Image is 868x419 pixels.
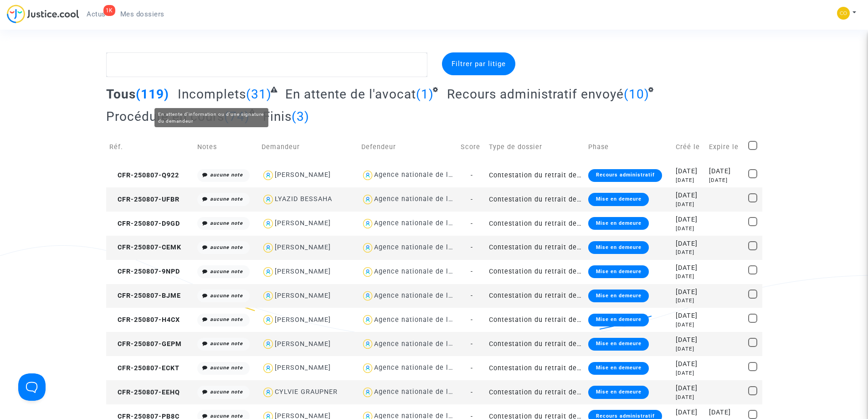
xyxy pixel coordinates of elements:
img: icon-user.svg [361,313,375,326]
span: (1) [416,87,434,102]
div: Agence nationale de l'habitat [374,388,474,396]
div: [PERSON_NAME] [275,340,331,348]
div: Agence nationale de l'habitat [374,268,474,275]
div: [DATE] [676,215,703,225]
td: Créé le [673,131,706,163]
div: [PERSON_NAME] [275,316,331,324]
img: icon-user.svg [361,265,375,279]
td: Phase [585,131,672,163]
img: icon-user.svg [361,193,375,206]
div: [DATE] [676,201,703,208]
span: CFR-250807-UFBR [109,196,180,203]
span: (3) [292,109,309,124]
span: CFR-250807-9NPD [109,268,180,275]
img: icon-user.svg [262,265,275,279]
div: Mise en demeure [588,290,648,302]
td: Notes [194,131,258,163]
i: aucune note [210,220,243,226]
i: aucune note [210,244,243,250]
span: (10) [624,87,649,102]
img: icon-user.svg [262,169,275,182]
div: [DATE] [676,166,703,176]
span: CFR-250807-BJME [109,292,181,300]
div: [DATE] [676,225,703,233]
span: - [471,220,473,228]
div: [DATE] [676,191,703,201]
div: [DATE] [676,297,703,305]
img: icon-user.svg [262,313,275,326]
div: [DATE] [676,345,703,353]
div: Mise en demeure [588,362,648,375]
img: jc-logo.svg [7,5,79,23]
div: 1K [103,5,115,16]
div: [DATE] [676,321,703,329]
div: Agence nationale de l'habitat [374,195,474,203]
div: [DATE] [676,369,703,377]
div: Mise en demeure [588,193,648,206]
td: Score [457,131,486,163]
div: CYLVIE GRAUPNER [275,388,338,396]
img: icon-user.svg [361,337,375,351]
span: CFR-250807-GEPM [109,340,182,348]
span: Procédure en cours [106,109,224,124]
span: - [471,171,473,179]
td: Réf. [106,131,194,163]
img: icon-user.svg [262,241,275,254]
i: aucune note [210,196,243,202]
div: Agence nationale de l'habitat [374,364,474,372]
i: aucune note [210,172,243,178]
td: Contestation du retrait de [PERSON_NAME] par l'ANAH (mandataire) [486,380,585,404]
td: Contestation du retrait de [PERSON_NAME] par l'ANAH (mandataire) [486,308,585,332]
span: Recours administratif envoyé [447,87,624,102]
span: En attente de l'avocat [285,87,416,102]
span: - [471,196,473,203]
td: Contestation du retrait de [PERSON_NAME] par l'ANAH (mandataire) [486,332,585,356]
div: [DATE] [676,311,703,321]
i: aucune note [210,341,243,347]
img: icon-user.svg [361,241,375,254]
i: aucune note [210,316,243,322]
td: Demandeur [258,131,358,163]
span: CFR-250807-ECKT [109,364,180,372]
span: CFR-250807-Q922 [109,171,179,179]
div: LYAZID BESSAHA [275,195,332,203]
td: Contestation du retrait de [PERSON_NAME] par l'ANAH (mandataire) [486,236,585,260]
img: 84a266a8493598cb3cce1313e02c3431 [837,7,850,20]
span: CFR-250807-CEMK [109,243,181,251]
i: aucune note [210,389,243,395]
td: Contestation du retrait de [PERSON_NAME] par l'ANAH (mandataire) [486,284,585,308]
div: Agence nationale de l'habitat [374,219,474,227]
i: aucune note [210,269,243,274]
img: icon-user.svg [262,362,275,375]
i: aucune note [210,365,243,371]
div: [DATE] [676,263,703,273]
span: (31) [246,87,272,102]
div: [PERSON_NAME] [275,292,331,300]
img: icon-user.svg [262,217,275,230]
span: - [471,340,473,348]
a: 1KActus [79,7,113,21]
td: Expire le [706,131,745,163]
div: [PERSON_NAME] [275,268,331,275]
div: Agence nationale de l'habitat [374,292,474,300]
div: [DATE] [676,359,703,369]
td: Contestation du retrait de [PERSON_NAME] par l'ANAH (mandataire) [486,260,585,284]
span: (74) [224,109,250,124]
div: Agence nationale de l'habitat [374,171,474,179]
iframe: Help Scout Beacon - Open [18,373,46,401]
i: aucune note [210,413,243,419]
img: icon-user.svg [262,337,275,351]
span: Mes dossiers [120,10,164,18]
div: [DATE] [709,166,742,176]
span: - [471,292,473,300]
div: [DATE] [709,176,742,184]
img: icon-user.svg [262,193,275,206]
div: [DATE] [676,176,703,184]
div: Mise en demeure [588,314,648,326]
span: CFR-250807-H4CX [109,316,180,324]
div: [DATE] [676,335,703,345]
span: CFR-250807-D9GD [109,220,180,228]
img: icon-user.svg [361,386,375,399]
div: [DATE] [676,239,703,249]
div: [DATE] [676,248,703,256]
